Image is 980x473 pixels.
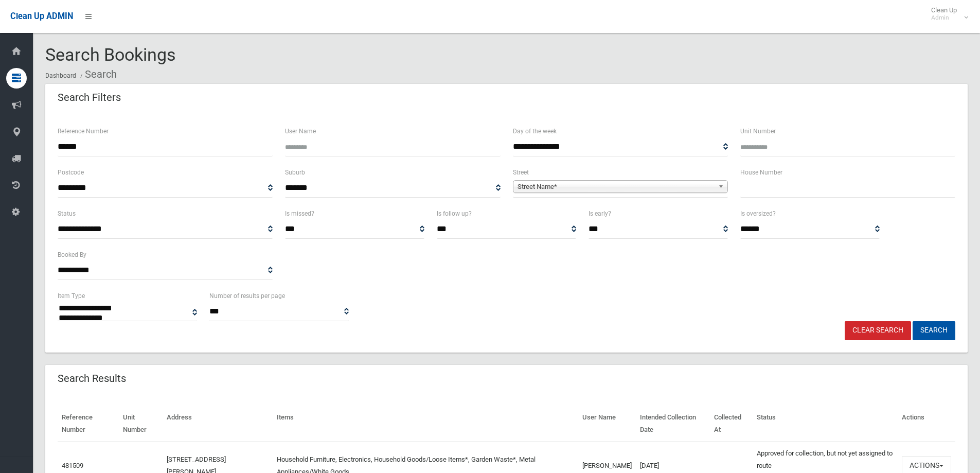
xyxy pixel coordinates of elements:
label: Reference Number [58,126,109,137]
span: Street Name* [518,181,714,193]
th: Intended Collection Date [636,406,710,442]
label: Suburb [285,167,305,178]
label: Postcode [58,167,84,178]
a: Clear Search [845,321,911,340]
header: Search Results [45,369,138,389]
th: Reference Number [58,406,119,442]
span: Search Bookings [45,44,176,65]
label: Is missed? [285,208,314,219]
small: Admin [931,14,957,22]
th: User Name [578,406,636,442]
label: Is early? [589,208,611,219]
label: Is follow up? [437,208,472,219]
label: Number of results per page [209,290,285,302]
label: Street [513,167,529,178]
button: Search [913,321,955,340]
th: Items [273,406,578,442]
th: Address [163,406,273,442]
label: Status [58,208,76,219]
th: Status [753,406,898,442]
th: Collected At [710,406,753,442]
a: Dashboard [45,72,76,79]
span: Clean Up [926,6,967,22]
header: Search Filters [45,87,133,108]
label: Booked By [58,249,86,260]
label: Day of the week [513,126,557,137]
label: House Number [740,167,782,178]
label: Unit Number [740,126,776,137]
a: 481509 [62,462,83,469]
label: Item Type [58,290,85,302]
label: Is oversized? [740,208,776,219]
label: User Name [285,126,316,137]
th: Actions [898,406,955,442]
li: Search [78,65,117,84]
th: Unit Number [119,406,163,442]
span: Clean Up ADMIN [10,11,73,21]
